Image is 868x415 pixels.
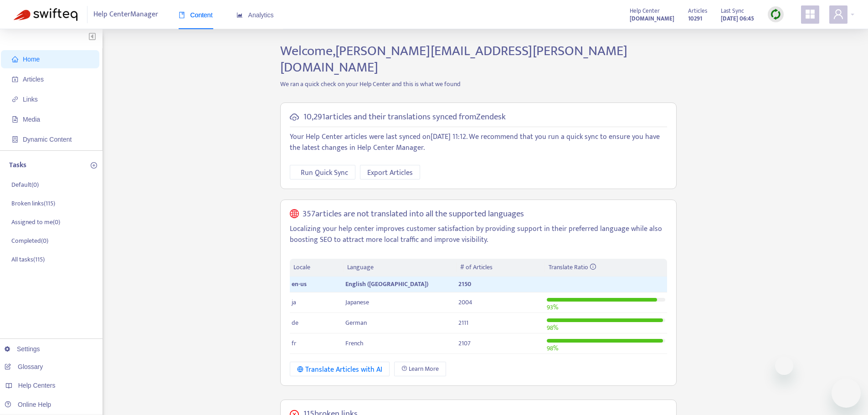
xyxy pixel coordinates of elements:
[344,259,457,277] th: Language
[547,343,558,354] span: 98 %
[290,132,667,154] p: Your Help Center articles were last synced on [DATE] 11:12 . We recommend that you run a quick sy...
[11,255,45,264] p: All tasks ( 115 )
[345,318,367,328] span: German
[345,338,364,348] span: French
[11,217,60,227] p: Assigned to me ( 0 )
[290,113,299,122] span: cloud-sync
[458,297,473,307] span: 2004
[301,167,348,179] span: Run Quick Sync
[721,14,754,24] strong: [DATE] 06:45
[12,136,18,143] span: container
[12,96,18,102] span: link
[458,318,468,328] span: 2111
[290,224,667,246] p: Localizing your help center improves customer satisfaction by providing support in their preferre...
[290,209,299,220] span: global
[832,379,861,408] iframe: Button to launch messaging window
[775,357,793,375] iframe: Close message
[292,279,307,289] span: en-us
[292,338,296,348] span: fr
[179,12,185,18] span: book
[290,362,390,376] button: Translate Articles with AI
[688,6,707,16] span: Articles
[630,6,660,16] span: Help Center
[303,112,506,123] h5: 10,291 articles and their translations synced from Zendesk
[297,364,382,375] div: Translate Articles with AI
[290,165,355,179] button: Run Quick Sync
[805,9,816,20] span: appstore
[688,14,702,24] strong: 10291
[547,323,558,333] span: 98 %
[457,259,544,277] th: # of Articles
[11,199,55,208] p: Broken links ( 115 )
[14,8,77,21] img: Swifteq
[23,96,38,103] span: Links
[458,338,471,348] span: 2107
[547,302,558,313] span: 93 %
[292,318,298,328] span: de
[630,14,674,24] strong: [DOMAIN_NAME]
[367,167,413,179] span: Export Articles
[770,9,781,20] img: sync.dc5367851b00ba804db3.png
[290,259,344,277] th: Locale
[91,162,97,169] span: plus-circle
[93,6,158,23] span: Help Center Manager
[345,297,369,307] span: Japanese
[5,401,51,408] a: Online Help
[5,363,43,370] a: Glossary
[292,297,296,307] span: ja
[18,382,56,389] span: Help Centers
[23,56,40,63] span: Home
[360,165,420,179] button: Export Articles
[630,13,674,24] a: [DOMAIN_NAME]
[11,236,48,246] p: Completed ( 0 )
[345,279,428,289] span: English ([GEOGRAPHIC_DATA])
[721,6,744,16] span: Last Sync
[11,180,39,190] p: Default ( 0 )
[9,160,26,171] p: Tasks
[12,116,18,123] span: file-image
[12,76,18,82] span: account-book
[549,262,663,272] div: Translate Ratio
[23,136,72,143] span: Dynamic Content
[303,209,524,220] h5: 357 articles are not translated into all the supported languages
[12,56,18,62] span: home
[179,11,213,19] span: Content
[394,362,446,376] a: Learn More
[458,279,471,289] span: 2150
[236,11,274,19] span: Analytics
[280,40,627,79] span: Welcome, [PERSON_NAME][EMAIL_ADDRESS][PERSON_NAME][DOMAIN_NAME]
[409,364,439,374] span: Learn More
[23,116,40,123] span: Media
[833,9,844,20] span: user
[273,79,683,89] p: We ran a quick check on your Help Center and this is what we found
[23,76,44,83] span: Articles
[5,345,40,353] a: Settings
[236,12,243,18] span: area-chart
